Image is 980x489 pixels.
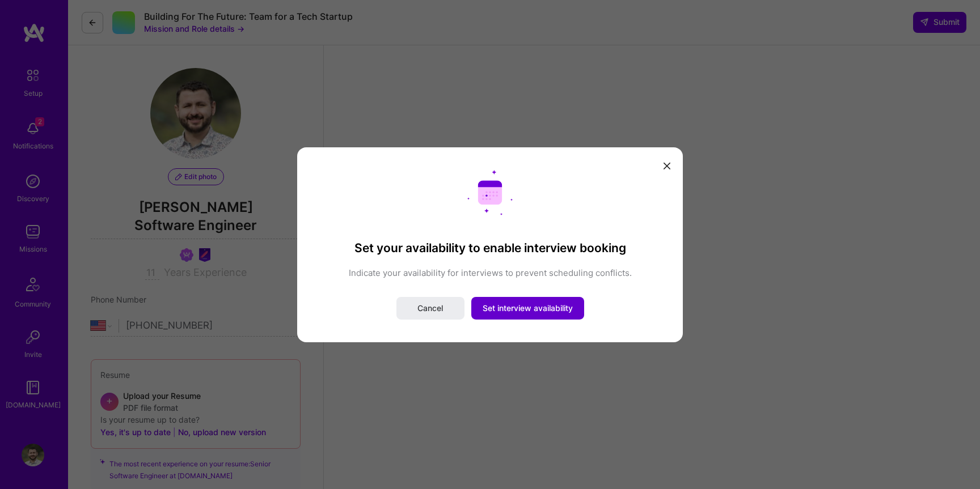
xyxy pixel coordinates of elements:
[396,297,464,320] button: Cancel
[664,163,670,169] i: icon Close
[320,240,660,254] h3: Set your availability to enable interview booking
[417,303,443,314] span: Cancel
[467,169,513,215] img: Calendar
[320,267,660,279] p: Indicate your availability for interviews to prevent scheduling conflicts.
[297,147,683,342] div: modal
[483,303,573,314] span: Set interview availability
[471,297,584,320] button: Set interview availability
